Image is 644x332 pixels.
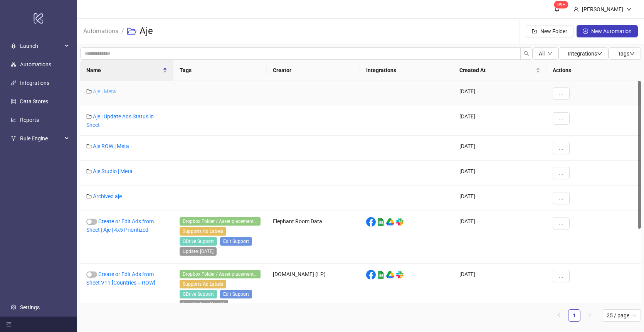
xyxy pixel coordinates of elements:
[539,51,545,57] span: All
[93,143,129,149] a: Aje ROW | Meta
[82,26,120,35] a: Automations
[86,89,92,94] span: folder
[86,271,155,286] a: Create or Edit Ads from Sheet V11 [Countries = ROW]
[568,310,580,321] a: 1
[180,300,228,308] span: Last Update: Nov-11
[553,309,565,322] button: left
[568,309,580,322] li: 1
[609,47,641,60] button: Tagsdown
[180,270,261,278] span: Dropbox Folder / Asset placement detection
[558,47,609,60] button: Integrationsdown
[553,309,565,322] li: Previous Page
[553,192,570,204] button: ...
[554,1,568,8] sup: 1779
[559,170,563,176] span: ...
[553,167,570,179] button: ...
[453,136,546,161] div: [DATE]
[180,280,226,288] span: Supports Ad Labels
[86,143,92,149] span: folder
[583,309,596,322] button: right
[597,51,602,56] span: down
[533,47,558,60] button: Alldown
[127,27,136,36] span: folder-open
[6,322,12,327] span: menu-fold
[459,66,534,74] span: Created At
[540,28,567,34] span: New Folder
[86,114,92,119] span: folder
[20,117,39,123] a: Reports
[86,169,92,174] span: folder
[557,313,561,317] span: left
[559,220,563,226] span: ...
[86,113,154,128] a: Aje | Update Ads Status in Sheet
[554,6,560,12] span: bell
[20,38,62,54] span: Launch
[453,81,546,106] div: [DATE]
[267,211,360,264] div: Elephant Room Data
[93,168,133,174] a: Aje Studio | Meta
[86,194,92,199] span: folder
[548,51,552,56] span: down
[180,290,217,298] span: GDrive Support
[20,61,51,67] a: Automations
[583,29,588,34] span: plus-circle
[553,217,570,229] button: ...
[629,51,635,56] span: down
[20,80,49,86] a: Integrations
[553,142,570,154] button: ...
[267,60,360,81] th: Creator
[20,304,40,310] a: Settings
[360,60,453,81] th: Integrations
[453,211,546,264] div: [DATE]
[180,227,226,236] span: Supports Ad Labels
[559,145,563,151] span: ...
[180,217,261,226] span: Dropbox Folder / Asset placement detection
[121,19,124,44] li: /
[180,237,217,246] span: GDrive Support
[553,270,570,282] button: ...
[453,264,546,327] div: [DATE]
[11,136,16,141] span: fork
[453,161,546,186] div: [DATE]
[453,186,546,211] div: [DATE]
[80,60,173,81] th: Name
[573,7,579,12] span: user
[587,313,592,317] span: right
[524,51,529,56] span: search
[180,247,217,256] span: Update: 21-10-2024
[546,60,641,81] th: Actions
[20,98,48,104] a: Data Stores
[220,237,252,246] span: Edit Support
[93,193,122,199] a: Archived aje
[93,88,116,94] a: Aje | Meta
[559,195,563,201] span: ...
[583,309,596,322] li: Next Page
[532,29,537,34] span: folder-add
[559,273,563,279] span: ...
[453,106,546,136] div: [DATE]
[553,87,570,99] button: ...
[526,25,573,37] button: New Folder
[591,28,632,34] span: New Automation
[553,112,570,125] button: ...
[568,51,602,57] span: Integrations
[86,66,161,74] span: Name
[11,43,16,49] span: rocket
[453,60,546,81] th: Created At
[607,310,636,321] span: 25 / page
[626,7,632,12] span: down
[140,25,153,37] h3: Aje
[267,264,360,327] div: [DOMAIN_NAME] (LP)
[173,60,267,81] th: Tags
[579,5,626,13] div: [PERSON_NAME]
[618,51,635,57] span: Tags
[86,218,154,233] a: Create or Edit Ads from Sheet | Aje | 4x5 Prioritized
[559,90,563,96] span: ...
[559,115,563,121] span: ...
[577,25,638,37] button: New Automation
[602,309,641,322] div: Page Size
[20,131,62,146] span: Rule Engine
[220,290,252,298] span: Edit Support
